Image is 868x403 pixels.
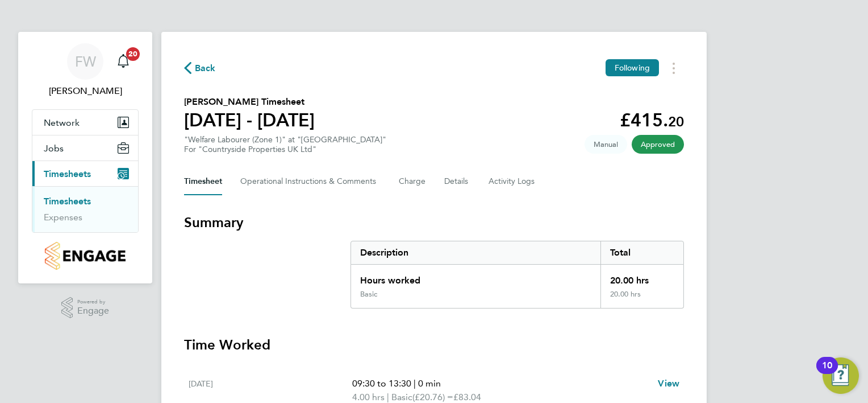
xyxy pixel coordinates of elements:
a: Powered byEngage [61,297,110,319]
a: View [658,377,679,390]
button: Following [606,59,659,76]
span: FW [75,54,96,69]
span: View [658,378,679,389]
a: Timesheets [44,196,91,207]
button: Timesheet [184,168,222,195]
span: 4.00 hrs [352,392,385,402]
div: 20.00 hrs [600,290,683,308]
button: Open Resource Center, 10 new notifications [823,357,859,394]
div: Total [600,241,683,264]
span: Timesheets [44,168,91,179]
span: (£20.76) = [412,392,453,402]
button: Timesheets Menu [663,59,684,77]
span: 20 [126,47,140,61]
span: This timesheet was manually created. [585,135,627,154]
div: Hours worked [351,265,600,290]
div: For "Countryside Properties UK Ltd" [184,145,386,154]
img: countryside-properties-logo-retina.png [45,242,125,270]
span: Engage [77,306,109,316]
button: Details [444,168,470,195]
span: Frank Watson [32,84,139,98]
span: £83.04 [453,392,481,402]
a: Go to home page [32,242,139,270]
span: Following [615,63,650,73]
nav: Main navigation [18,32,152,283]
span: Powered by [77,297,109,307]
button: Activity Logs [489,168,536,195]
div: 10 [822,365,832,380]
span: | [387,392,389,402]
div: 20.00 hrs [600,265,683,290]
div: "Welfare Labourer (Zone 1)" at "[GEOGRAPHIC_DATA]" [184,135,386,154]
button: Network [32,110,138,135]
button: Back [184,61,216,75]
span: 20 [668,113,684,130]
button: Operational Instructions & Comments [240,168,381,195]
h2: [PERSON_NAME] Timesheet [184,95,315,109]
a: 20 [112,43,135,80]
button: Timesheets [32,161,138,186]
a: Expenses [44,212,82,223]
h3: Time Worked [184,336,684,354]
span: Jobs [44,143,64,154]
h1: [DATE] - [DATE] [184,109,315,131]
div: Description [351,241,600,264]
span: 09:30 to 13:30 [352,378,411,389]
h3: Summary [184,213,684,232]
span: | [414,378,416,389]
button: Jobs [32,135,138,161]
span: 0 min [418,378,441,389]
app-decimal: £415. [620,109,684,131]
button: Charge [399,168,426,195]
a: FW[PERSON_NAME] [32,43,139,98]
span: This timesheet has been approved. [632,135,684,154]
div: Timesheets [32,186,138,232]
span: Network [44,117,80,128]
span: Back [195,61,216,75]
div: Summary [350,241,684,309]
div: Basic [360,290,377,299]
